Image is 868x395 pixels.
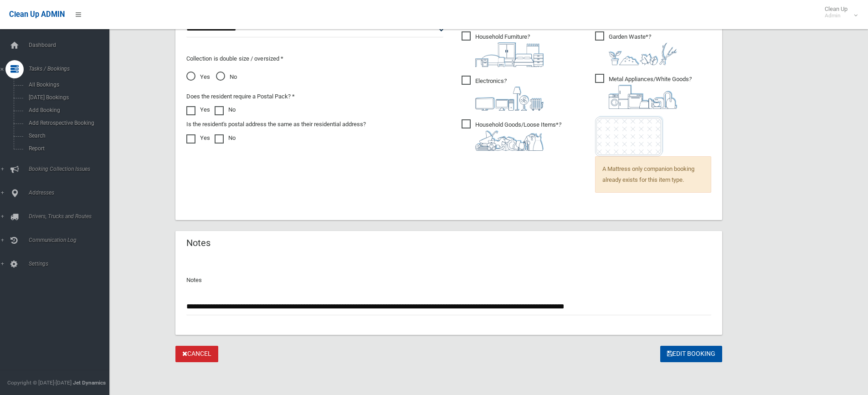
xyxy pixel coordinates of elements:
span: Electronics [462,76,544,111]
p: Collection is double size / oversized * [186,53,443,64]
label: Does the resident require a Postal Pack? * [186,91,295,102]
span: Yes [186,72,210,82]
label: Yes [186,133,210,144]
img: 36c1b0289cb1767239cdd3de9e694f19.png [609,85,677,109]
img: e7408bece873d2c1783593a074e5cb2f.png [595,116,663,156]
span: Add Booking [26,107,108,113]
span: Communication Log [26,237,116,243]
span: No [216,72,237,82]
i: ? [475,33,544,67]
span: Report [26,145,108,152]
label: No [215,133,236,144]
span: Clean Up [820,5,857,19]
span: All Bookings [26,82,108,88]
header: Notes [175,234,221,252]
span: Addresses [26,190,116,196]
i: ? [475,77,544,111]
span: Add Retrospective Booking [26,120,108,126]
i: ? [475,121,561,151]
span: Clean Up ADMIN [9,10,65,19]
img: 394712a680b73dbc3d2a6a3a7ffe5a07.png [475,87,544,111]
small: Admin [825,12,847,19]
span: Household Furniture [462,31,544,67]
span: Booking Collection Issues [26,166,116,172]
img: b13cc3517677393f34c0a387616ef184.png [475,130,544,151]
label: Yes [186,104,210,115]
span: Drivers, Trucks and Routes [26,213,116,220]
span: Garden Waste* [595,31,677,65]
i: ? [609,33,677,65]
span: [DATE] Bookings [26,94,108,101]
span: Dashboard [26,42,116,48]
span: Copyright © [DATE]-[DATE] [7,380,72,386]
span: Metal Appliances/White Goods [595,74,692,109]
img: 4fd8a5c772b2c999c83690221e5242e0.png [609,42,677,65]
i: ? [609,76,692,109]
p: Notes [186,275,711,286]
span: Tasks / Bookings [26,66,116,72]
img: aa9efdbe659d29b613fca23ba79d85cb.png [475,42,544,67]
strong: Jet Dynamics [73,380,106,386]
label: No [215,104,236,115]
span: Search [26,133,108,139]
button: Edit Booking [660,346,722,363]
span: Settings [26,261,116,267]
a: Cancel [175,346,218,363]
span: A Mattress only companion booking already exists for this item type. [595,156,711,193]
label: Is the resident's postal address the same as their residential address? [186,119,366,130]
span: Household Goods/Loose Items* [462,119,561,151]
